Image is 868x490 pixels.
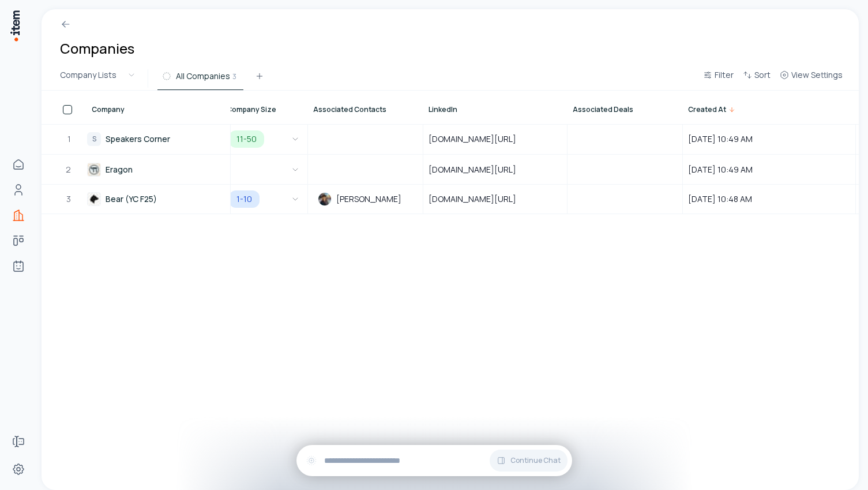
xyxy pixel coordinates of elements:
[683,155,855,184] span: [DATE] 10:49 AM
[87,163,101,177] img: Eragon
[232,71,236,81] span: 3
[87,192,101,206] img: Bear (YC F25)
[7,229,30,252] a: deals
[429,164,530,175] span: [DOMAIN_NAME][URL]
[429,133,530,145] span: [DOMAIN_NAME][URL]
[429,105,457,114] span: LinkedIn
[227,105,276,114] span: Company Size
[318,192,332,206] img: Janak Sunil
[157,69,243,90] button: All Companies3
[67,133,72,145] span: 1
[296,445,572,476] div: Continue Chat
[754,69,771,81] span: Sort
[698,68,738,89] button: Filter
[66,164,72,175] span: 2
[87,185,230,213] a: Bear (YC F25)
[87,132,101,146] div: S
[92,105,125,114] span: Company
[429,193,530,205] span: [DOMAIN_NAME][URL]
[7,204,30,227] a: Companies
[7,153,30,176] a: Home
[573,105,633,114] span: Associated Deals
[60,39,134,58] h1: Companies
[313,105,386,114] span: Associated Contacts
[7,255,30,278] a: Agents
[683,185,855,213] span: [DATE] 10:48 AM
[336,194,401,204] span: [PERSON_NAME]
[7,430,30,453] a: Forms
[775,68,847,89] button: View Settings
[510,456,561,465] span: Continue Chat
[66,193,72,205] span: 3
[683,125,855,154] span: [DATE] 10:49 AM
[490,450,568,472] button: Continue Chat
[9,9,21,42] img: Item Brain Logo
[715,69,734,81] span: Filter
[176,70,230,82] span: All Companies
[738,68,775,89] button: Sort
[87,155,230,184] a: Eragon
[7,178,30,201] a: Contacts
[688,105,726,114] span: Created At
[791,69,843,81] span: View Settings
[7,458,30,481] a: Settings
[87,125,230,154] a: SSpeakers Corner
